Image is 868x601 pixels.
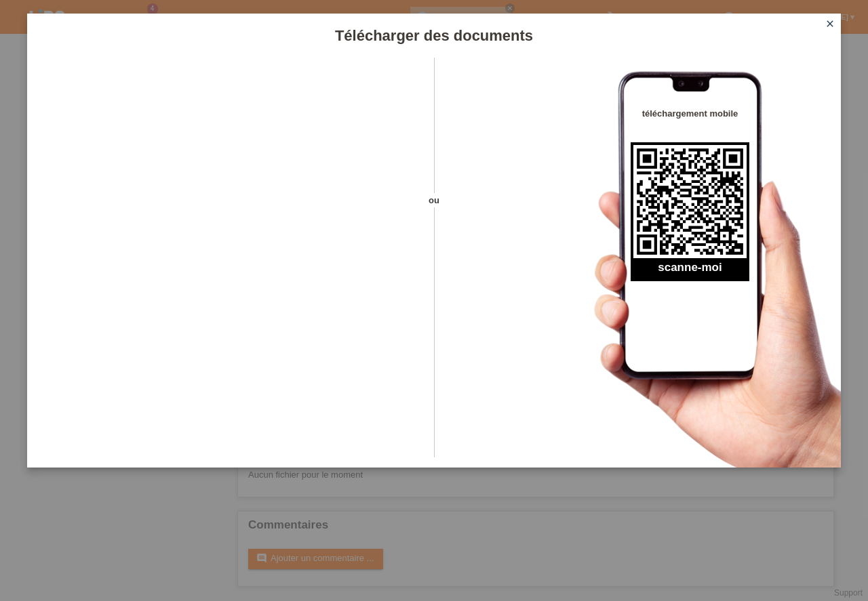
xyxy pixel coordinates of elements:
[410,193,458,207] span: ou
[631,261,749,281] h2: scanne-moi
[825,18,835,29] i: close
[631,108,749,119] h4: téléchargement mobile
[27,27,841,44] h1: Télécharger des documents
[47,91,410,430] iframe: Upload
[821,17,839,33] a: close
